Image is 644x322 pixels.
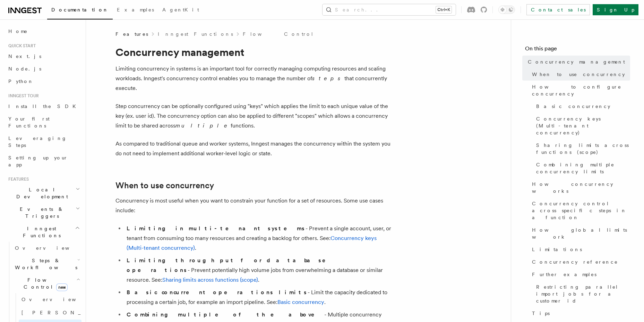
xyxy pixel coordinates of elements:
[529,197,630,224] a: Concurrency control across specific steps in a function
[536,283,630,304] span: Restricting parallel import jobs for a customer id
[51,7,109,13] span: Documentation
[6,132,81,151] a: Leveraging Steps
[8,104,80,109] span: Install the SDK
[529,81,630,100] a: How to configure concurrency
[124,288,393,307] li: - Limit the capacity dedicated to processing a certain job, for example an import pipeline. See: .
[6,176,29,182] span: Features
[115,31,148,38] span: Features
[533,100,630,113] a: Basic concurrency
[8,53,41,59] span: Next.js
[47,2,113,19] a: Documentation
[532,271,596,278] span: Further examples
[12,274,81,293] button: Flow Controlnew
[6,50,81,63] a: Next.js
[533,281,630,307] a: Restricting parallel import jobs for a customer id
[533,139,630,158] a: Sharing limits across functions (scope)
[12,254,81,274] button: Steps & Workflows
[12,276,76,290] span: Flow Control
[533,113,630,139] a: Concurrency keys (Multi-tenant concurrency)
[529,224,630,243] a: How global limits work
[12,257,77,271] span: Steps & Workflows
[19,306,81,320] a: [PERSON_NAME]
[277,299,324,305] a: Basic concurrency
[158,2,203,19] a: AgentKit
[6,186,76,200] span: Local Development
[529,243,630,256] a: Limitations
[312,75,344,82] em: steps
[532,258,618,265] span: Concurrency reference
[6,43,36,49] span: Quick start
[529,68,630,81] a: When to use concurrency
[19,293,81,306] a: Overview
[533,158,630,178] a: Combining multiple concurrency limits
[6,63,81,75] a: Node.js
[8,135,67,148] span: Leveraging Steps
[8,79,34,84] span: Python
[22,297,93,302] span: Overview
[115,181,214,190] a: When to use concurrency
[127,289,308,296] strong: Basic concurrent operations limits
[529,307,630,320] a: Tips
[6,113,81,132] a: Your first Functions
[162,276,258,283] a: Sharing limits across functions (scope)
[529,256,630,268] a: Concurrency reference
[532,181,630,195] span: How concurrency works
[6,222,81,242] button: Inngest Functions
[593,4,638,15] a: Sign Up
[124,224,393,253] li: - Prevent a single account, user, or tenant from consuming too many resources and creating a back...
[115,64,393,93] p: Limiting concurrency in systems is an important tool for correctly managing computing resources a...
[6,183,81,203] button: Local Development
[526,4,590,15] a: Contact sales
[162,7,199,13] span: AgentKit
[6,93,39,99] span: Inngest tour
[525,56,630,68] a: Concurrency management
[528,58,625,65] span: Concurrency management
[532,226,630,240] span: How global limits work
[525,44,630,56] h4: On this page
[536,161,630,175] span: Combining multiple concurrency limits
[6,100,81,113] a: Install the SDK
[8,116,50,129] span: Your first Functions
[175,122,231,129] em: multiple
[124,256,393,285] li: - Prevent potentially high volume jobs from overwhelming a database or similar resource. See: .
[6,75,81,88] a: Python
[8,28,28,35] span: Home
[115,139,393,158] p: As compared to traditional queue and worker systems, Inngest manages the concurrency within the s...
[117,7,154,13] span: Examples
[56,283,68,291] span: new
[532,310,550,317] span: Tips
[115,101,393,131] p: Step concurrency can be optionally configured using "keys" which applies the limit to each unique...
[12,242,81,254] a: Overview
[113,2,158,19] a: Examples
[536,142,630,156] span: Sharing limits across functions (scope)
[6,151,81,171] a: Setting up your app
[115,46,393,58] h1: Concurrency management
[127,311,324,318] strong: Combining multiple of the above
[532,83,630,97] span: How to configure concurrency
[536,115,630,136] span: Concurrency keys (Multi-tenant concurrency)
[158,31,233,38] a: Inngest Functions
[127,225,306,232] strong: Limiting in multi-tenant systems
[6,25,81,38] a: Home
[127,257,335,273] strong: Limiting throughput for database operations
[498,6,515,14] button: Toggle dark mode
[6,203,81,222] button: Events & Triggers
[323,4,456,15] button: Search...Ctrl+K
[536,103,610,110] span: Basic concurrency
[532,246,582,253] span: Limitations
[532,71,625,78] span: When to use concurrency
[115,196,393,215] p: Concurrency is most useful when you want to constrain your function for a set of resources. Some ...
[529,178,630,197] a: How concurrency works
[6,206,76,220] span: Events & Triggers
[8,66,41,72] span: Node.js
[243,31,314,38] a: Flow Control
[529,268,630,281] a: Further examples
[532,200,630,221] span: Concurrency control across specific steps in a function
[15,245,86,251] span: Overview
[22,310,123,315] span: [PERSON_NAME]
[436,6,452,13] kbd: Ctrl+K
[6,225,75,239] span: Inngest Functions
[8,155,68,167] span: Setting up your app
